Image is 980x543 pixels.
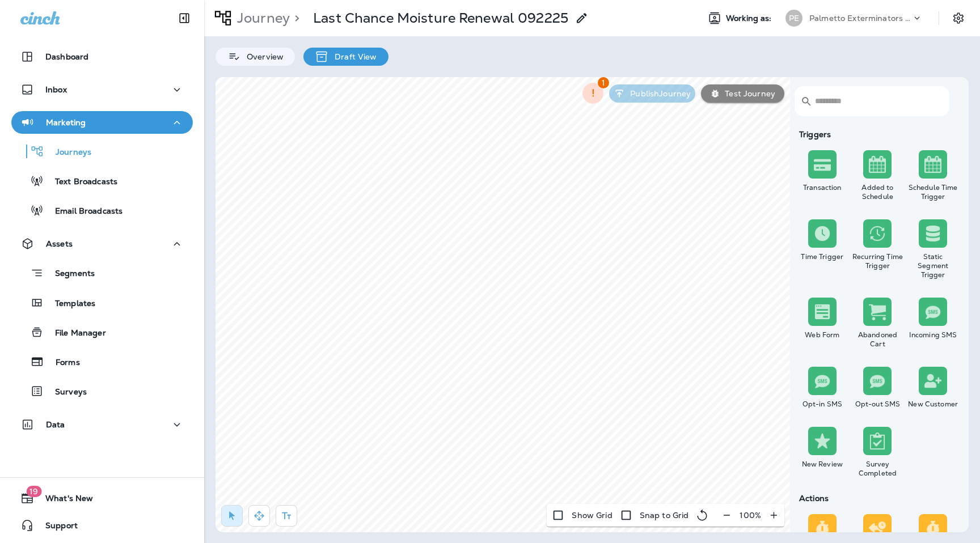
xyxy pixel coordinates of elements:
div: Transaction [797,183,848,192]
span: What's New [34,494,93,507]
button: Surveys [11,379,193,403]
p: Last Chance Moisture Renewal 092225 [313,10,568,27]
p: Text Broadcasts [44,177,117,188]
button: Dashboard [11,45,193,68]
div: Recurring Time Trigger [852,252,903,270]
button: Segments [11,261,193,285]
p: Surveys [44,387,87,398]
div: Abandoned Cart [852,330,903,349]
div: Static Segment Trigger [907,252,958,279]
button: Forms [11,350,193,374]
p: Draft View [329,52,377,61]
button: Test Journey [701,84,784,103]
span: 1 [598,77,609,88]
p: Assets [46,239,73,248]
p: Show Grid [572,511,612,520]
div: Schedule Time Trigger [907,183,958,201]
div: Triggers [795,130,961,139]
div: Web Form [797,330,848,340]
p: Forms [44,358,80,368]
p: Palmetto Exterminators LLC [809,14,911,23]
span: Working as: [726,14,774,23]
p: 100 % [740,511,761,520]
p: Marketing [46,118,86,127]
div: Incoming SMS [907,330,958,340]
p: Test Journey [720,89,775,98]
button: Text Broadcasts [11,169,193,193]
div: New Review [797,460,848,469]
span: 19 [26,486,41,497]
p: Journey [233,10,290,27]
div: Actions [795,494,961,503]
button: 19What's New [11,487,193,510]
div: Opt-out SMS [852,400,903,409]
p: Journeys [44,147,91,158]
div: Survey Completed [852,460,903,478]
p: File Manager [44,328,106,339]
p: Data [46,420,65,429]
p: Overview [241,52,284,61]
button: File Manager [11,320,193,344]
button: Email Broadcasts [11,198,193,222]
p: Inbox [45,85,67,94]
p: Snap to Grid [640,511,689,520]
p: Email Broadcasts [44,206,122,217]
div: Time Trigger [797,252,848,261]
button: Assets [11,232,193,255]
button: Templates [11,291,193,315]
button: Settings [948,8,969,28]
button: Marketing [11,111,193,134]
button: Support [11,514,193,537]
p: Dashboard [45,52,88,61]
p: > [290,10,299,27]
div: Added to Schedule [852,183,903,201]
button: Journeys [11,139,193,163]
button: Collapse Sidebar [168,7,200,29]
span: Support [34,521,78,534]
button: Inbox [11,78,193,101]
button: Data [11,413,193,436]
div: New Customer [907,400,958,409]
div: Opt-in SMS [797,400,848,409]
div: PE [785,10,802,27]
p: Templates [44,299,95,309]
p: Segments [44,269,95,280]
